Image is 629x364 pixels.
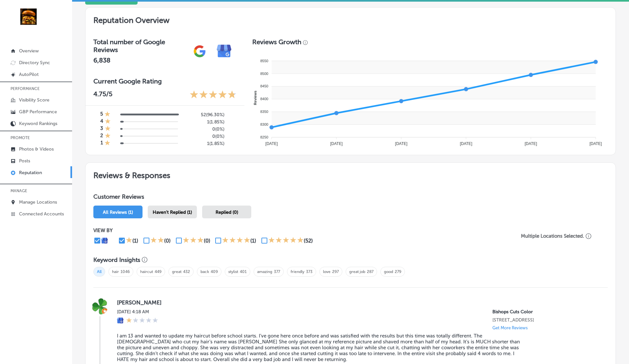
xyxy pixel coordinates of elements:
[19,121,57,126] p: Keyword Rankings
[117,299,597,306] label: [PERSON_NAME]
[260,110,268,114] tspan: 8350
[384,269,393,274] a: good
[216,209,238,215] span: Replied (0)
[395,269,401,274] a: 279
[260,72,268,76] tspan: 8500
[367,269,373,274] a: 287
[183,141,224,146] h5: 1 ( 1.85% )
[19,48,39,54] p: Overview
[19,158,30,164] p: Posts
[93,227,505,233] p: VIEW BY
[117,309,158,315] label: [DATE] 4:18 AM
[103,209,133,215] span: All Reviews (1)
[349,269,365,274] a: great job
[100,118,103,125] h4: 4
[265,141,278,146] tspan: [DATE]
[112,269,119,274] a: hair
[101,140,103,147] h4: 1
[19,109,57,115] p: GBP Performance
[304,238,313,244] div: (52)
[492,317,597,323] p: 16020 Southeast Mill Plain Boulevard
[183,119,224,125] h5: 1 ( 1.85% )
[268,237,304,245] div: 5 Stars
[260,84,268,88] tspan: 8450
[330,141,343,146] tspan: [DATE]
[19,60,50,65] p: Directory Sync
[105,125,111,133] div: 1 Star
[105,118,111,125] div: 1 Star
[332,269,339,274] a: 297
[19,146,54,152] p: Photos & Videos
[164,238,171,244] div: (0)
[93,267,105,277] span: All
[260,122,268,126] tspan: 8300
[19,72,39,77] p: AutoPilot
[93,77,237,85] h3: Current Google Rating
[228,269,238,274] a: stylist
[93,90,112,100] p: 4.75 /5
[274,269,280,274] a: 377
[183,126,224,132] h5: 0 ( 0% )
[183,134,224,139] h5: 0 ( 0% )
[492,309,597,315] p: Bishops Cuts Color
[212,39,237,64] img: e7ababfa220611ac49bdb491a11684a6.png
[525,141,537,146] tspan: [DATE]
[183,269,190,274] a: 432
[105,133,111,140] div: 1 Star
[93,38,187,54] h3: Total number of Google Reviews
[100,111,103,118] h4: 5
[126,317,158,324] div: 1 Star
[86,163,616,185] h2: Reviews & Responses
[200,269,209,274] a: back
[105,140,110,147] div: 1 Star
[260,135,268,139] tspan: 8250
[260,97,268,101] tspan: 8400
[172,269,181,274] a: great
[93,256,140,264] h3: Keyword Insights
[190,90,237,100] div: 4.75 Stars
[10,9,47,25] img: 236f6248-51d4-441f-81ca-bd39460844ec278044108_140003795218032_8071878743168997487_n.jpg
[183,112,224,118] h5: 52 ( 96.30% )
[254,91,257,105] text: Reviews
[117,333,526,362] blockquote: I am 13 and wanted to update my haircut before school starts. I’ve gone here once before and was ...
[306,269,313,274] a: 373
[240,269,247,274] a: 401
[140,269,153,274] a: haircut
[132,238,138,244] div: (1)
[395,141,408,146] tspan: [DATE]
[590,141,602,146] tspan: [DATE]
[250,238,256,244] div: (1)
[19,170,42,175] p: Reputation
[260,59,268,63] tspan: 8550
[183,237,204,245] div: 3 Stars
[460,141,472,146] tspan: [DATE]
[257,269,272,274] a: amazing
[100,125,103,133] h4: 3
[121,269,130,274] a: 1046
[153,209,192,215] span: Haven't Replied (1)
[155,269,162,274] a: 449
[19,211,64,217] p: Connected Accounts
[211,269,218,274] a: 409
[19,97,49,103] p: Visibility Score
[19,199,57,205] p: Manage Locations
[105,111,110,118] div: 1 Star
[187,39,212,64] img: gPZS+5FD6qPJAAAAABJRU5ErkJggg==
[492,325,528,330] p: Get More Reviews
[93,56,187,64] h2: 6,838
[252,38,301,46] h3: Reviews Growth
[100,133,103,140] h4: 2
[204,238,210,244] div: (0)
[86,8,616,30] h2: Reputation Overview
[93,193,608,203] h1: Customer Reviews
[291,269,304,274] a: friendly
[521,233,584,239] p: Multiple Locations Selected.
[150,237,164,245] div: 2 Stars
[323,269,331,274] a: love
[126,237,132,245] div: 1 Star
[222,237,250,245] div: 4 Stars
